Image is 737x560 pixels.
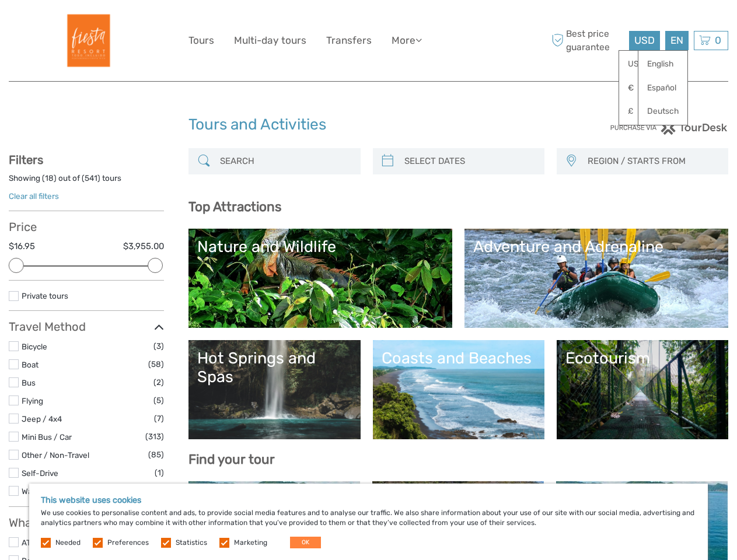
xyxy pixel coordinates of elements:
span: (1) [155,466,164,480]
b: Find your tour [188,452,275,467]
label: Preferences [107,538,149,548]
span: 0 [713,34,723,46]
p: We're away right now. Please check back later! [16,20,132,30]
span: (3) [153,339,164,353]
div: We use cookies to personalise content and ads, to provide social media features and to analyse ou... [29,484,708,560]
input: SELECT DATES [400,151,539,171]
a: Coasts and Beaches [382,349,536,430]
a: USD [619,54,659,75]
a: Flying [22,396,43,405]
button: OK [290,537,321,548]
span: (2) [153,376,164,389]
a: Ecotourism [565,349,719,430]
a: Other / Non-Travel [22,450,89,460]
a: English [638,54,687,75]
label: 541 [85,173,97,184]
h5: This website uses cookies [41,495,696,505]
a: Nature and Wildlife [197,237,443,319]
div: Hot Springs and Spas [197,349,351,387]
div: Showing ( ) out of ( ) tours [9,173,164,191]
a: Español [638,78,687,99]
a: Multi-day tours [234,32,306,49]
label: $16.95 [9,240,35,253]
h3: Travel Method [9,320,164,334]
a: Clear all filters [9,191,59,201]
span: Best price guarantee [549,27,626,53]
b: Top Attractions [188,199,281,215]
strong: Filters [9,153,43,167]
a: Self-Drive [22,468,58,478]
a: Bicycle [22,342,47,351]
a: Transfers [326,32,372,49]
div: Ecotourism [565,349,719,367]
div: Nature and Wildlife [197,237,443,256]
span: (85) [148,448,164,461]
label: Marketing [234,538,267,548]
span: (7) [154,412,164,425]
a: Walking [22,487,49,496]
a: Mini Bus / Car [22,432,72,442]
span: USD [634,34,655,46]
a: £ [619,101,659,122]
a: Boat [22,360,39,369]
a: Bus [22,378,36,387]
a: Private tours [22,291,68,300]
input: SEARCH [215,151,354,171]
a: Jeep / 4x4 [22,414,62,423]
h3: What do you want to do? [9,516,164,530]
button: Open LiveChat chat widget [134,18,148,32]
label: Needed [55,538,81,548]
label: $3,955.00 [123,240,164,253]
a: ATV/Quads/Buggies [22,538,96,547]
a: € [619,78,659,99]
button: REGION / STARTS FROM [582,152,722,171]
a: Hot Springs and Spas [197,349,351,430]
div: Adventure and Adrenaline [473,237,719,256]
h3: Price [9,220,164,234]
span: (313) [145,430,164,443]
div: Coasts and Beaches [382,349,536,367]
h1: Tours and Activities [188,116,549,134]
img: PurchaseViaTourDesk.png [610,120,728,135]
span: (5) [153,394,164,407]
a: Deutsch [638,101,687,122]
div: EN [665,31,689,50]
label: Statistics [176,538,207,548]
span: (58) [148,358,164,371]
a: Adventure and Adrenaline [473,237,719,319]
a: Tours [188,32,214,49]
a: More [392,32,422,49]
label: 18 [45,173,54,184]
img: Fiesta Resort [55,9,118,72]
